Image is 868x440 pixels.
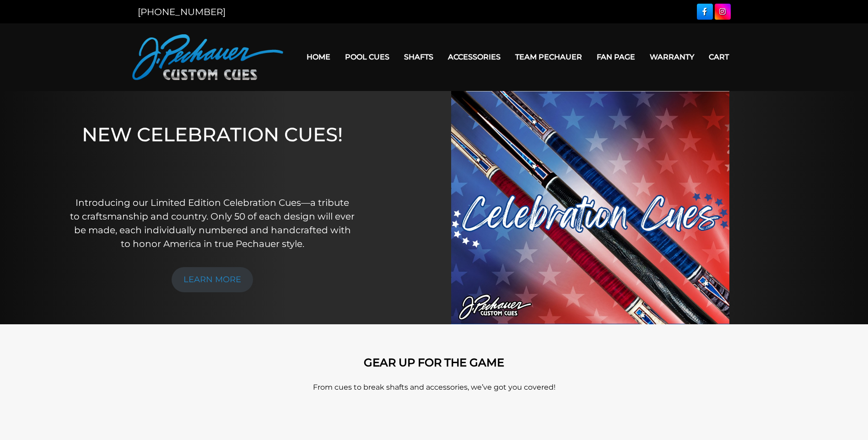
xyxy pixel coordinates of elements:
[172,267,253,292] a: LEARN MORE
[299,45,338,69] a: Home
[589,45,642,69] a: Fan Page
[441,45,508,69] a: Accessories
[364,356,504,369] strong: GEAR UP FOR THE GAME
[70,196,355,251] p: Introducing our Limited Edition Celebration Cues—a tribute to craftsmanship and country. Only 50 ...
[508,45,589,69] a: Team Pechauer
[132,34,283,80] img: Pechauer Custom Cues
[338,45,397,69] a: Pool Cues
[701,45,736,69] a: Cart
[138,6,226,17] a: [PHONE_NUMBER]
[173,382,695,393] p: From cues to break shafts and accessories, we’ve got you covered!
[70,123,355,183] h1: NEW CELEBRATION CUES!
[642,45,701,69] a: Warranty
[397,45,441,69] a: Shafts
